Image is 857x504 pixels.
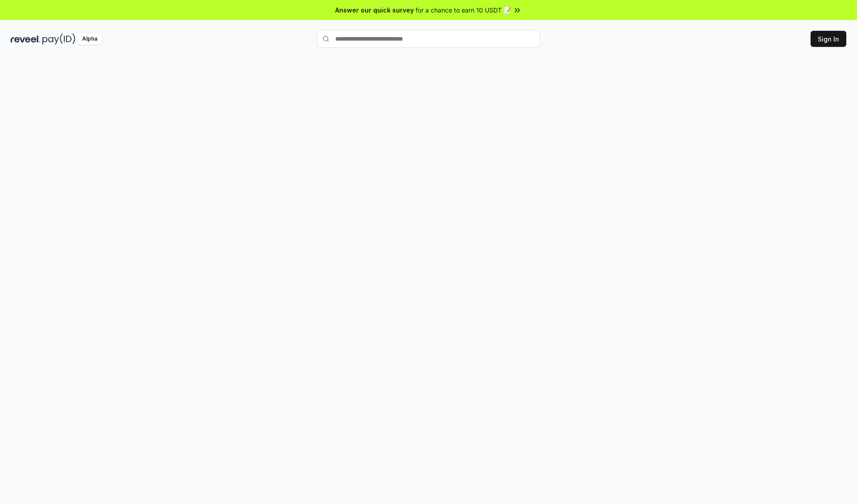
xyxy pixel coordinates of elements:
img: pay_id [42,33,75,45]
span: Answer our quick survey [335,5,414,15]
span: for a chance to earn 10 USDT 📝 [416,5,511,15]
img: reveel_dark [11,33,41,45]
div: Alpha [77,33,102,45]
button: Sign In [811,31,846,47]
